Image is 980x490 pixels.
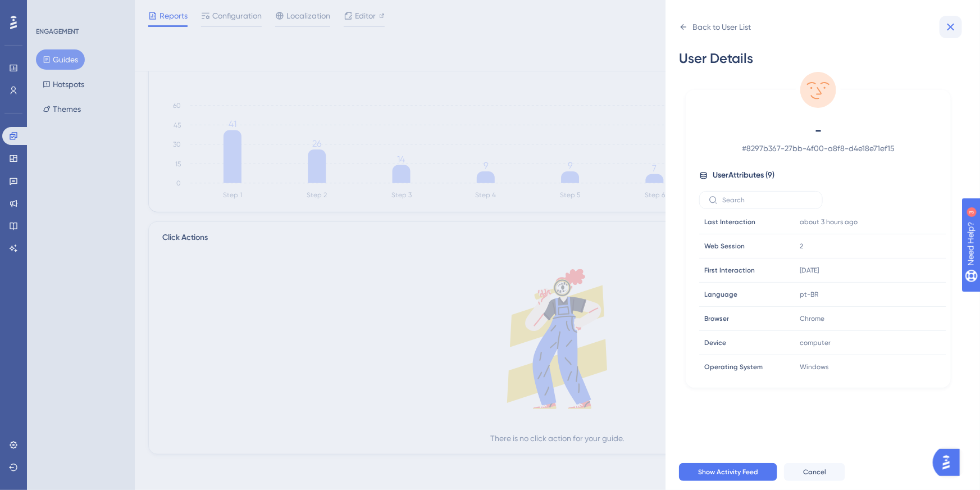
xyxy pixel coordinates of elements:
[704,314,729,323] span: Browser
[800,338,831,347] span: computer
[800,242,804,251] span: 2
[679,463,777,481] button: Show Activity Feed
[704,217,755,226] span: Last Interaction
[698,468,758,477] span: Show Activity Feed
[704,266,755,275] span: First Interaction
[800,218,858,226] time: about 3 hours ago
[78,6,81,15] div: 3
[719,142,917,155] span: # 8297b367-27bb-4f00-a8f8-d4e18e71ef15
[704,362,763,371] span: Operating System
[800,314,825,323] span: Chrome
[704,338,726,347] span: Device
[692,20,751,34] div: Back to User List
[800,266,819,274] time: [DATE]
[26,3,70,16] span: Need Help?
[704,290,737,299] span: Language
[679,49,958,67] div: User Details
[933,446,967,479] iframe: UserGuiding AI Assistant Launcher
[784,463,845,481] button: Cancel
[722,196,813,204] input: Search
[800,362,829,371] span: Windows
[800,290,819,299] span: pt-BR
[713,169,774,182] span: User Attributes ( 9 )
[704,242,745,251] span: Web Session
[719,121,917,139] span: -
[803,468,826,477] span: Cancel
